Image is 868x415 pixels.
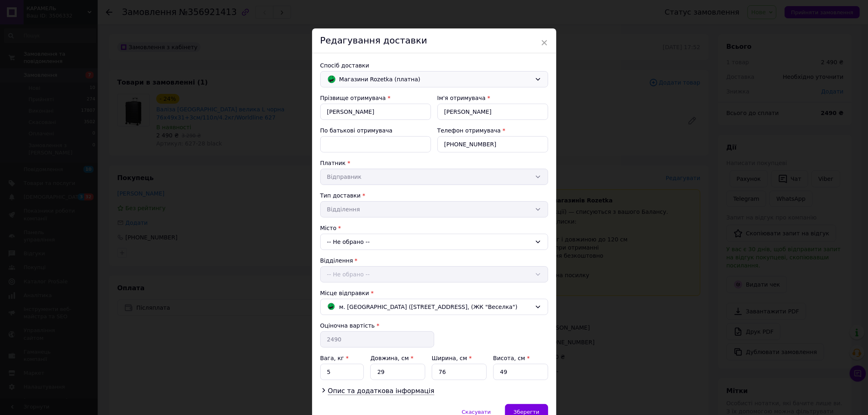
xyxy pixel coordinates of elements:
label: Телефон отримувача [437,127,501,134]
span: Скасувати [462,409,491,415]
label: Ім'я отримувача [437,95,486,101]
label: Висота, см [493,355,530,361]
label: Ширина, см [432,355,472,361]
div: Спосіб доставки [320,61,548,70]
label: Довжина, см [370,355,413,361]
label: Оціночна вартість [320,322,375,329]
div: Відділення [320,256,548,265]
span: × [541,36,548,50]
div: Редагування доставки [312,28,556,53]
div: Тип доставки [320,191,548,200]
input: +380 [437,136,548,152]
span: Зберегти [514,409,539,415]
div: Місце відправки [320,289,548,297]
label: По батькові отримувача [320,127,393,134]
span: Опис та додаткова інформація [328,387,435,395]
span: Магазини Rozetka (платна) [339,75,531,84]
div: Платник [320,159,548,167]
div: -- Не обрано -- [320,234,548,250]
span: м. [GEOGRAPHIC_DATA] ([STREET_ADDRESS], (ЖК "Веселка") [339,302,518,311]
label: Прізвище отримувача [320,95,386,101]
label: Вага, кг [320,355,349,361]
div: Місто [320,224,548,232]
